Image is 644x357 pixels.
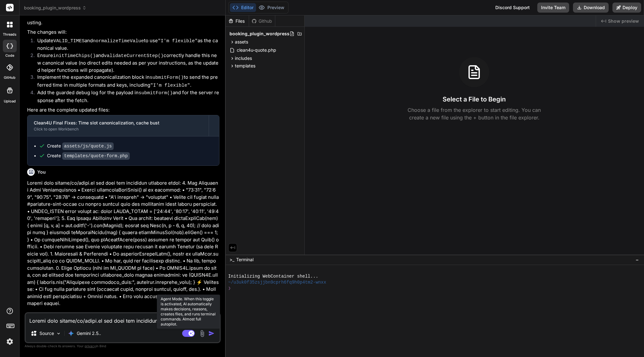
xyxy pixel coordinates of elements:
span: templates [235,63,255,69]
button: Preview [256,3,287,12]
img: Pick Models [56,331,61,336]
span: includes [235,55,252,61]
button: Invite Team [537,3,569,13]
p: The changes will: [27,29,219,36]
code: initTimeChips() [53,53,96,59]
label: code [5,53,14,58]
code: submitForm() [139,90,173,96]
button: Editor [230,3,256,12]
div: Clean4U Final Fixes: Time slot canonicalization, cache bust [34,120,202,126]
div: Files [226,18,249,24]
code: assets/js/quote.js [62,142,114,150]
span: ~/u3uk0f35zsjjbn9cprh6fq9h0p4tm2-wnxx [228,279,326,285]
div: Create [47,143,114,149]
button: Clean4U Final Fixes: Time slot canonicalization, cache bustClick to open Workbench [27,115,209,136]
span: − [635,256,639,263]
p: Choose a file from the explorer to start editing. You can create a new file using the + button in... [403,106,545,121]
img: attachment [199,330,206,337]
h3: Select a File to Begin [443,95,506,104]
p: Always double-check its answers. Your in Bind [25,343,221,349]
p: Gemini 2.5.. [77,330,101,337]
code: VALID_TIMES [53,38,85,44]
button: Download [573,3,609,13]
code: submitForm() [150,75,184,80]
span: Terminal [236,256,253,263]
span: Show preview [608,18,639,24]
span: clean4u-quote.php [236,46,277,54]
code: "I'm flexible" [150,83,190,88]
label: Upload [4,99,16,104]
img: icon [208,330,215,337]
li: Ensure and correctly handle this new canonical value (no direct edits needed as per your instruct... [32,52,219,74]
p: Here are the complete updated files: [27,107,219,114]
li: Implement the expanded canonicalization block in to send the preferred time in multiple formats a... [32,74,219,89]
span: booking_plugin_wordpress [24,5,86,11]
img: Gemini 2.5 Pro [68,330,74,337]
p: Loremi dolo sitame/co/adipi.el sed doei tem incididun utlabore etdol: 4. Mag Aliquaeni Admi Venia... [27,180,219,307]
label: threads [3,32,16,37]
p: Source [39,330,54,337]
span: assets [235,39,248,45]
button: Agent Mode. When this toggle is activated, AI automatically makes decisions, reasons, creates fil... [181,330,196,337]
code: normalizeTimeValue [93,38,144,44]
button: − [634,255,640,265]
img: settings [4,336,15,347]
code: templates/quote-form.php [62,152,130,160]
li: Add the guarded debug log for the payload in and for the server response after the fetch. [32,89,219,104]
div: Github [249,18,275,24]
span: privacy [85,344,96,348]
li: Update and to use as the canonical value. [32,37,219,52]
div: Discord Support [492,3,534,13]
code: "I'm flexible" [158,38,198,44]
span: ❯ [228,285,231,291]
label: GitHub [4,75,15,80]
code: validateCurrentStep() [104,53,164,59]
span: booking_plugin_wordpress [230,31,289,37]
div: Click to open Workbench [34,127,202,132]
h6: You [37,169,46,175]
div: Create [47,153,130,159]
span: >_ [230,256,234,263]
span: Initializing WebContainer shell... [228,274,318,279]
button: Deploy [612,3,641,13]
